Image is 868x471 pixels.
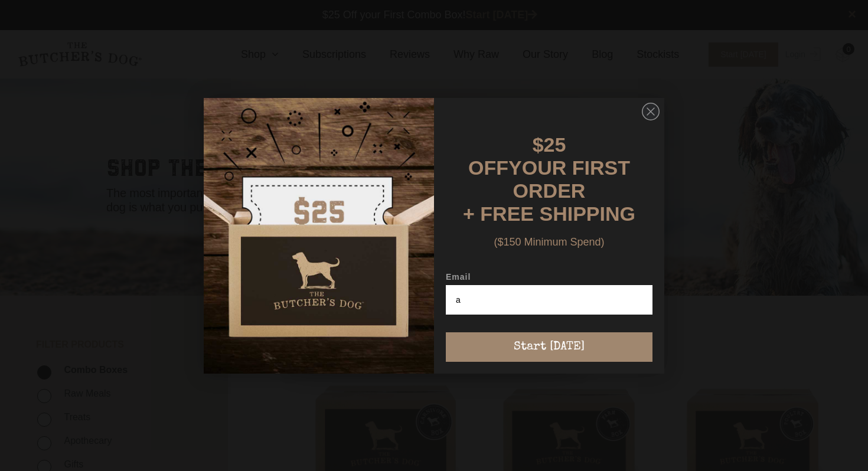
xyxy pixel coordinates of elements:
label: Email [446,272,652,285]
button: Start [DATE] [446,332,652,362]
img: d0d537dc-5429-4832-8318-9955428ea0a1.jpeg [204,98,434,374]
span: YOUR FIRST ORDER + FREE SHIPPING [463,156,635,225]
span: $25 OFF [468,133,566,179]
button: Close dialog [642,103,660,120]
input: Enter your email address [446,285,652,315]
span: ($150 Minimum Spend) [494,236,604,248]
